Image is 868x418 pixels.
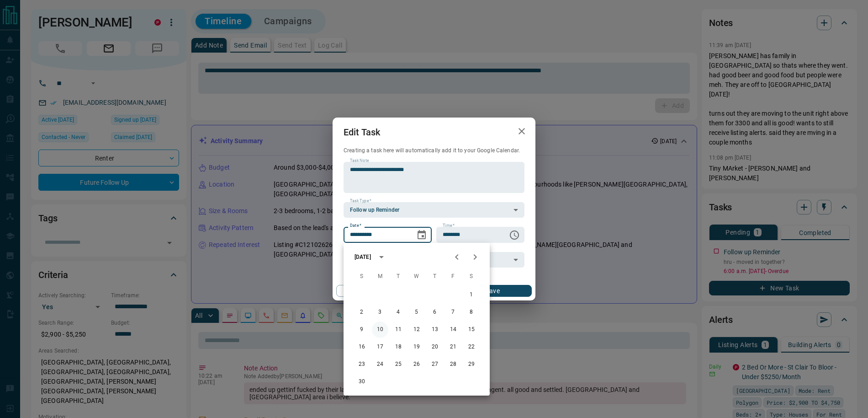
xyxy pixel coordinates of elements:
span: Tuesday [390,268,407,286]
button: Cancel [336,285,414,297]
button: 30 [354,374,370,390]
button: 23 [354,356,370,373]
button: 18 [390,339,407,355]
button: calendar view is open, switch to year view [374,249,389,265]
button: 4 [390,304,407,321]
button: 28 [445,356,461,373]
button: 13 [427,322,443,338]
label: Task Type [350,198,371,204]
p: Creating a task here will automatically add it to your Google Calendar. [344,147,524,155]
button: 17 [372,339,388,355]
button: Choose date, selected date is Oct 14, 2025 [413,226,431,244]
div: [DATE] [355,253,371,261]
button: 1 [463,287,480,303]
label: Task Note [350,158,369,164]
button: Choose time, selected time is 6:00 AM [505,226,524,244]
button: 5 [408,304,425,321]
button: 6 [427,304,443,321]
button: Save [454,285,532,297]
span: Sunday [354,268,370,286]
button: Previous month [448,248,466,266]
button: 20 [427,339,443,355]
button: 24 [372,356,388,373]
button: 8 [463,304,480,321]
button: 15 [463,322,480,338]
label: Time [443,223,455,229]
button: 29 [463,356,480,373]
span: Thursday [427,268,443,286]
h2: Edit Task [333,118,391,147]
button: Next month [466,248,484,266]
button: 16 [354,339,370,355]
button: 12 [408,322,425,338]
button: 19 [408,339,425,355]
button: 2 [354,304,370,321]
label: Date [350,223,361,229]
button: 26 [408,356,425,373]
button: 7 [445,304,461,321]
div: Follow up Reminder [344,202,524,218]
span: Friday [445,268,461,286]
button: 27 [427,356,443,373]
button: 10 [372,322,388,338]
button: 21 [445,339,461,355]
span: Monday [372,268,388,286]
button: 14 [445,322,461,338]
button: 9 [354,322,370,338]
span: Wednesday [408,268,425,286]
button: 11 [390,322,407,338]
button: 22 [463,339,480,355]
button: 25 [390,356,407,373]
button: 3 [372,304,388,321]
span: Saturday [463,268,480,286]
